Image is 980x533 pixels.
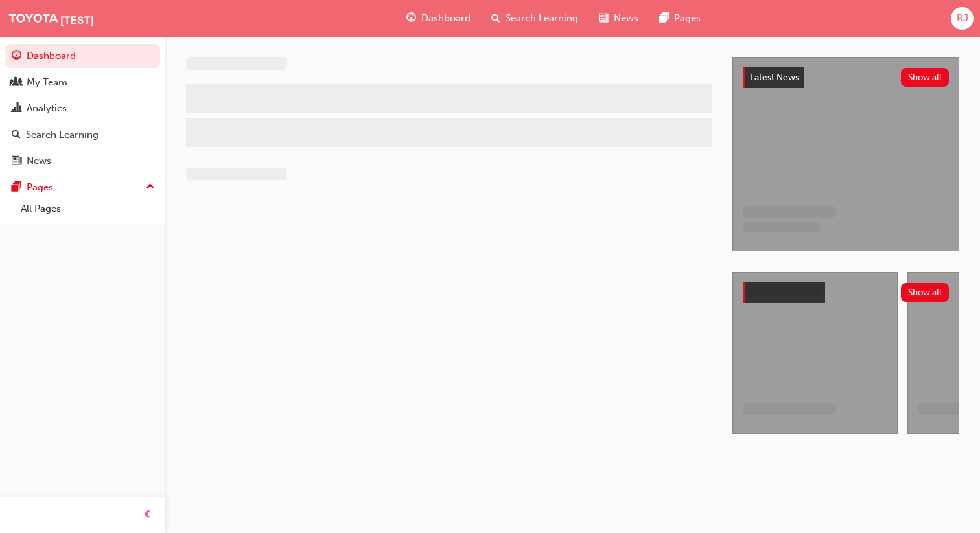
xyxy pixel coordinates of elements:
[421,11,471,26] span: Dashboard
[649,5,711,32] a: pages-iconPages
[674,11,701,26] span: Pages
[12,103,21,115] span: chart-icon
[143,507,152,523] span: prev-icon
[750,72,799,83] span: Latest News
[951,7,974,30] button: RJ
[6,10,156,27] img: Trak
[5,123,160,147] a: Search Learning
[5,176,160,199] button: Pages
[27,153,51,168] div: News
[27,180,53,195] div: Pages
[5,44,160,68] a: Dashboard
[743,282,949,303] div: Show all
[26,128,99,142] div: Search Learning
[5,44,160,173] div: DashboardMy TeamAnalyticsSearch LearningNews
[901,283,950,302] button: Show all
[27,75,67,90] div: My Team
[12,182,21,194] span: pages-icon
[12,77,21,89] span: people-icon
[506,11,578,26] span: Search Learning
[599,10,609,27] span: news-icon
[589,5,649,32] a: news-iconNews
[12,130,21,141] span: search-icon
[957,11,968,26] span: RJ
[743,67,949,88] div: Latest NewsShow all
[901,68,950,87] button: Show all
[659,10,669,27] span: pages-icon
[16,199,160,219] a: All Pages
[5,149,160,173] a: News
[146,179,155,196] span: up-icon
[5,96,160,120] a: Analytics
[12,51,21,62] span: guage-icon
[481,5,589,32] a: search-iconSearch Learning
[491,10,500,27] span: search-icon
[406,10,416,27] span: guage-icon
[396,5,481,32] a: guage-iconDashboard
[12,155,21,167] span: news-icon
[5,71,160,95] a: My Team
[614,11,638,26] span: News
[27,101,67,116] div: Analytics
